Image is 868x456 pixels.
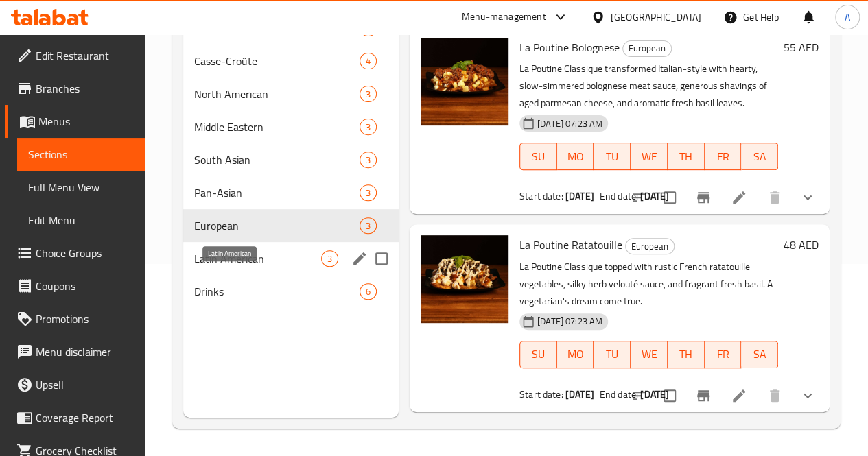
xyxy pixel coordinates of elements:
span: WE [636,147,662,167]
div: items [360,86,377,102]
a: Edit Restaurant [5,39,145,72]
a: Menus [5,105,145,138]
button: edit [349,248,370,269]
span: Promotions [36,311,134,327]
div: items [321,250,338,267]
span: Coupons [36,278,134,294]
a: Upsell [5,368,145,401]
svg: Show Choices [799,189,816,206]
b: [DATE] [565,385,594,403]
button: Branch-specific-item [687,379,720,412]
span: Menus [38,113,134,130]
button: TU [594,143,631,170]
div: items [360,283,377,300]
span: [DATE] 07:23 AM [532,315,608,328]
span: 3 [360,219,376,232]
button: SA [741,143,778,170]
span: South Asian [194,152,360,168]
span: Menu disclaimer [36,344,134,360]
p: La Poutine Classique transformed Italian-style with hearty, slow-simmered bolognese meat sauce, g... [519,60,778,112]
span: Choice Groups [36,245,134,261]
div: Drinks6 [183,275,399,308]
div: Casse-Croûte4 [183,45,399,77]
button: delete [758,379,791,412]
button: FR [705,143,742,170]
div: Latin American3edit [183,242,399,275]
button: TH [668,143,705,170]
button: sort-choices [622,181,655,214]
span: TH [673,147,699,167]
div: Pan-Asian [194,184,360,201]
span: 4 [360,55,376,68]
span: End date: [600,187,638,205]
div: North American3 [183,77,399,110]
span: WE [636,344,662,364]
span: 3 [360,88,376,101]
button: TU [594,341,631,368]
div: Pan-Asian3 [183,176,399,209]
span: European [623,40,671,56]
div: Middle Eastern [194,119,360,135]
span: 6 [360,285,376,298]
span: MO [563,344,589,364]
button: TH [668,341,705,368]
span: La Poutine Bolognese [519,37,620,58]
div: items [360,217,377,234]
div: items [360,119,377,135]
span: Latin American [194,250,321,267]
a: Edit menu item [731,189,747,206]
span: 3 [360,187,376,200]
svg: Show Choices [799,387,816,404]
span: MO [563,147,589,167]
a: Menu disclaimer [5,335,145,368]
img: La Poutine Bolognese [421,38,508,125]
a: Edit Menu [17,204,145,237]
span: FR [710,147,736,167]
div: European3 [183,209,399,242]
div: Drinks [194,283,360,300]
div: Menu-management [462,9,546,25]
span: Select to update [655,381,684,410]
div: items [360,184,377,201]
span: Upsell [36,376,134,393]
span: Select to update [655,183,684,212]
div: European [625,238,675,254]
span: 3 [360,121,376,134]
span: Casse-Croûte [194,53,360,69]
button: sort-choices [622,379,655,412]
b: [DATE] [565,187,594,205]
h6: 48 AED [784,235,819,254]
a: Edit menu item [731,387,747,404]
button: SU [519,341,557,368]
span: North American [194,86,360,102]
span: Start date: [519,187,563,205]
span: La Poutine Ratatouille [519,235,622,255]
a: Choice Groups [5,237,145,269]
span: SA [747,147,773,167]
p: La Poutine Classique topped with rustic French ratatouille vegetables, silky herb velouté sauce, ... [519,259,778,310]
span: Coverage Report [36,409,134,426]
button: FR [705,341,742,368]
a: Sections [17,138,145,171]
h6: 55 AED [784,38,819,57]
span: TH [673,344,699,364]
button: WE [631,143,668,170]
button: show more [791,181,824,214]
a: Coverage Report [5,401,145,434]
span: Full Menu View [28,179,134,195]
a: Full Menu View [17,171,145,204]
span: End date: [600,385,638,403]
button: show more [791,379,824,412]
span: A [845,10,850,25]
span: TU [599,344,625,364]
a: Promotions [5,302,145,335]
button: Branch-specific-item [687,181,720,214]
button: MO [557,341,594,368]
button: delete [758,181,791,214]
div: European [622,40,672,57]
span: Edit Restaurant [36,47,134,64]
span: TU [599,147,625,167]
